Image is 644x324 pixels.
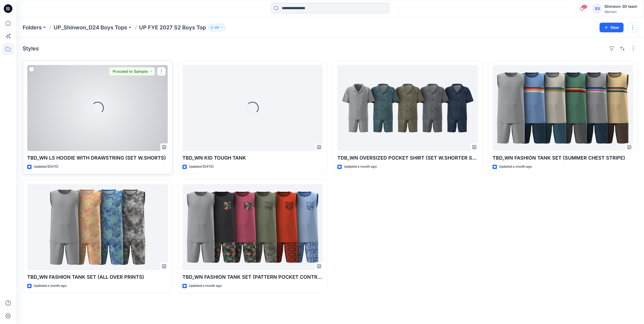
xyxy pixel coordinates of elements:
span: 20 [581,5,587,9]
p: Updated a month ago [499,164,532,170]
p: TBD_WN LS HOODIE WITH DRAWSTRING (SET W.SHORTS) [27,154,168,162]
p: TBD_WN FASHION TANK SET (ALL OVER PRINTS) [27,273,168,281]
a: UP_Shinwon_D24 Boys Tops [54,24,127,31]
a: TBD_WN FASHION TANK SET (PATTERN POCKET CONTR BINDING) [182,184,323,270]
p: UP FYE 2027 S2 Boys Top [139,24,206,31]
p: 43 [215,25,219,30]
p: TDB_WN OVERSIZED POCKET SHIRT (SET W.SHORTER SHORTS) [337,154,478,162]
button: New [600,23,624,32]
p: Updated [DATE] [34,164,58,170]
a: TBD_WN FASHION TANK SET (SUMMER CHEST STRIPE) [493,65,633,151]
div: Walmart [604,10,637,14]
p: TBD_WN KID TOUGH TANK [182,154,323,162]
button: 43 [208,24,226,31]
a: TDB_WN OVERSIZED POCKET SHIRT (SET W.SHORTER SHORTS) [337,65,478,151]
a: TBD_WN FASHION TANK SET (ALL OVER PRINTS) [27,184,168,270]
p: TBD_WN FASHION TANK SET (PATTERN POCKET CONTR BINDING) [182,273,323,281]
div: S3 [593,4,602,13]
p: Updated [DATE] [189,164,213,170]
p: Updated a month ago [34,283,67,289]
p: TBD_WN FASHION TANK SET (SUMMER CHEST STRIPE) [493,154,633,162]
a: Folders [23,24,42,31]
p: Updated a month ago [189,283,222,289]
h4: Styles [23,45,39,52]
p: Updated a month ago [344,164,377,170]
div: Shinwon 3D team [604,3,637,10]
